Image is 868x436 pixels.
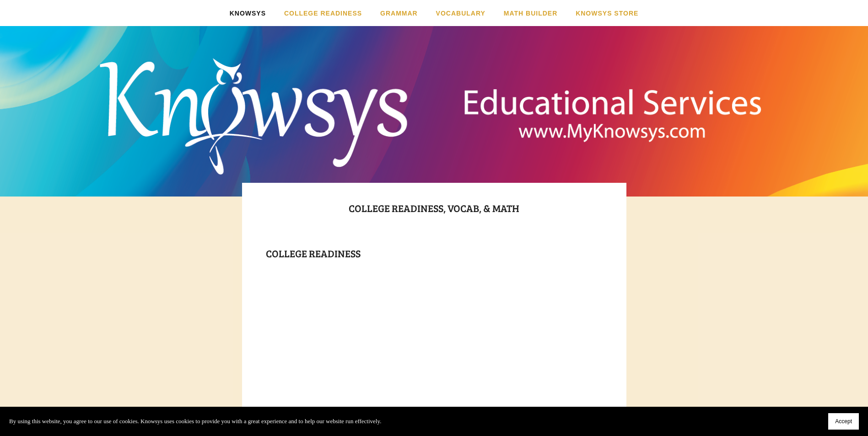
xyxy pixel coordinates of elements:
button: Accept [828,413,859,430]
h1: College Readiness [266,245,603,261]
p: By using this website, you agree to our use of cookies. Knowsys uses cookies to provide you with ... [9,416,381,426]
h1: College readiness, Vocab, & Math [266,200,603,233]
a: Knowsys Educational Services [307,39,561,163]
span: Accept [835,418,852,425]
